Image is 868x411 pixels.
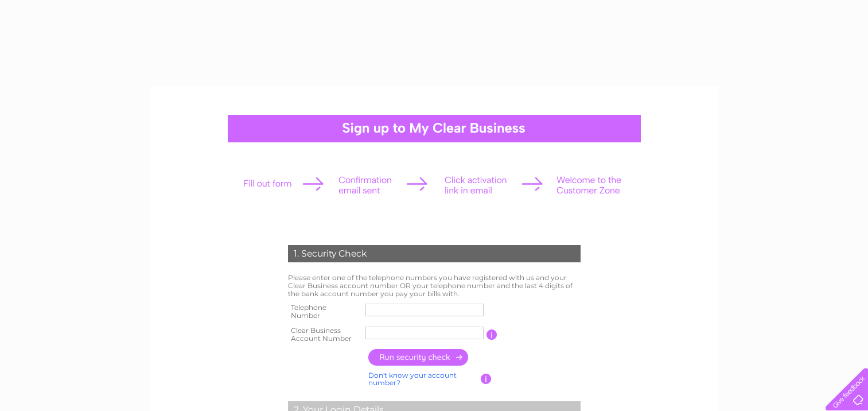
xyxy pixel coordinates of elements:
[285,271,583,300] td: Please enter one of the telephone numbers you have registered with us and your Clear Business acc...
[285,323,363,346] th: Clear Business Account Number
[368,371,457,387] a: Don't know your account number?
[486,329,497,340] input: Information
[481,374,492,384] input: Information
[288,245,581,262] div: 1. Security Check
[285,300,363,323] th: Telephone Number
